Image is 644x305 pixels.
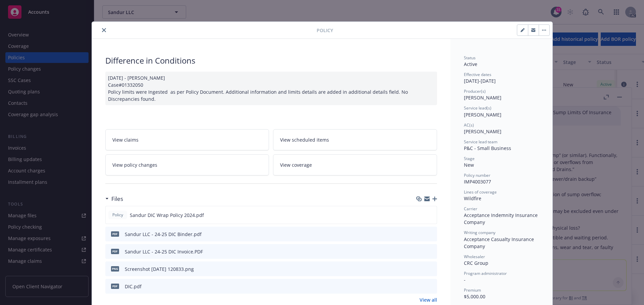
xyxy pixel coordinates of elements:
[125,248,203,255] div: Sandur LLC - 24-25 DIC Invoice.PDF
[273,154,437,175] a: View coverage
[464,206,477,212] span: Carrier
[111,266,119,271] span: png
[280,136,329,143] span: View scheduled items
[464,254,485,259] span: Wholesaler
[111,195,123,203] h3: Files
[273,129,437,150] a: View scheduled items
[418,231,423,238] button: download file
[464,61,477,67] span: Active
[464,122,474,128] span: AC(s)
[418,248,423,255] button: download file
[464,72,539,84] div: [DATE] - [DATE]
[112,161,157,168] span: View policy changes
[125,265,194,273] div: Screenshot [DATE] 120833.png
[464,162,474,168] span: New
[464,277,466,283] span: -
[418,283,423,290] button: download file
[105,154,269,175] a: View policy changes
[464,178,491,185] span: IMP4003077
[317,27,333,34] span: Policy
[125,231,202,238] div: Sandur LLC - 24-25 DIC Binder.pdf
[100,26,108,34] button: close
[464,128,501,135] span: [PERSON_NAME]
[464,287,481,293] span: Premium
[428,212,434,219] button: preview file
[418,265,423,273] button: download file
[105,129,269,150] a: View claims
[464,189,497,195] span: Lines of coverage
[464,195,539,202] div: Wildfire
[111,231,119,236] span: pdf
[464,111,501,118] span: [PERSON_NAME]
[125,283,142,290] div: DIC.pdf
[464,105,491,111] span: Service lead(s)
[428,283,434,290] button: preview file
[111,249,119,254] span: PDF
[464,156,475,161] span: Stage
[464,271,507,276] span: Program administrator
[464,172,490,178] span: Policy number
[464,88,486,94] span: Producer(s)
[464,236,535,249] span: Acceptance Casualty Insurance Company
[420,296,437,303] a: View all
[464,212,539,225] span: Acceptance Indemnity Insurance Company
[280,161,312,168] span: View coverage
[464,145,511,151] span: P&C - Small Business
[464,94,501,101] span: [PERSON_NAME]
[428,265,434,273] button: preview file
[428,248,434,255] button: preview file
[417,212,423,219] button: download file
[130,212,204,219] span: Sandur DIC Wrap Policy 2024.pdf
[464,260,488,266] span: CRC Group
[105,72,437,105] div: [DATE] - [PERSON_NAME] Case#01332050 Policy limits were Ingested as per Policy Document. Addition...
[464,293,485,300] span: $5,000.00
[112,136,139,143] span: View claims
[105,195,123,203] div: Files
[464,72,491,77] span: Effective dates
[111,212,124,218] span: Policy
[464,230,495,235] span: Writing company
[464,139,497,145] span: Service lead team
[111,284,119,289] span: pdf
[464,55,476,61] span: Status
[105,55,437,66] div: Difference in Conditions
[428,231,434,238] button: preview file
